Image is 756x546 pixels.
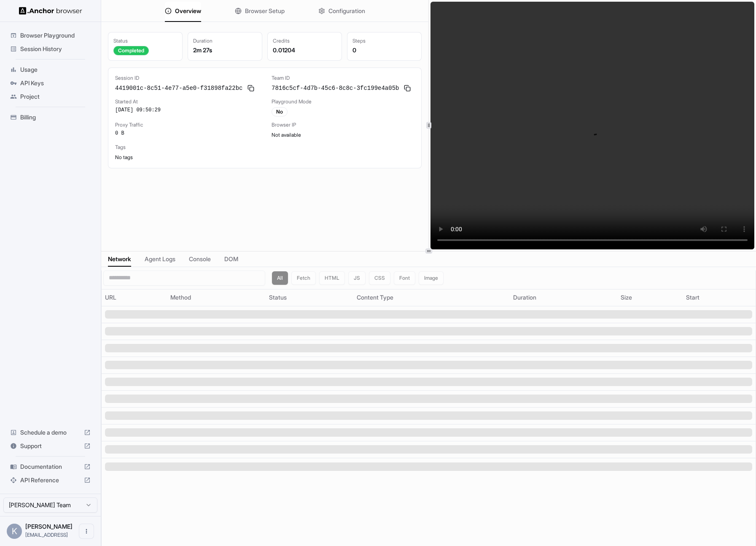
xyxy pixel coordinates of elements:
[115,154,133,160] span: No tags
[113,46,149,55] div: Completed
[19,7,82,15] img: Anchor Logo
[105,293,164,302] div: URL
[272,98,414,105] div: Playground Mode
[115,84,242,92] span: 4419001c-8c51-4e77-a5e0-f31898fa22bc
[328,7,365,15] span: Configuration
[79,524,94,539] button: Open menu
[7,460,94,473] div: Documentation
[115,130,258,137] div: 0 B
[175,7,201,15] span: Overview
[7,63,94,76] div: Usage
[272,75,414,81] div: Team ID
[20,476,81,484] span: API Reference
[272,132,301,138] span: Not available
[113,38,177,44] div: Status
[115,144,414,151] div: Tags
[20,428,81,437] span: Schedule a demo
[686,293,752,302] div: Start
[273,38,336,44] div: Credits
[7,90,94,103] div: Project
[189,255,211,263] span: Console
[20,92,91,101] span: Project
[115,107,258,114] div: [DATE] 09:50:29
[115,98,258,105] div: Started At
[170,293,262,302] div: Method
[272,122,414,128] div: Browser IP
[7,439,94,453] div: Support
[115,122,258,128] div: Proxy Traffic
[145,255,175,263] span: Agent Logs
[20,45,91,53] span: Session History
[25,532,68,538] span: kamiar@kvx.ai
[7,111,94,124] div: Billing
[7,42,94,56] div: Session History
[193,38,257,44] div: Duration
[20,113,91,122] span: Billing
[352,38,416,44] div: Steps
[7,473,94,487] div: API Reference
[108,255,131,263] span: Network
[7,524,22,539] div: K
[20,65,91,74] span: Usage
[20,31,91,40] span: Browser Playground
[224,255,238,263] span: DOM
[357,293,506,302] div: Content Type
[115,75,258,81] div: Session ID
[272,84,399,92] span: 7816c5cf-4d7b-45c6-8c8c-3fc199e4a05b
[513,293,614,302] div: Duration
[272,107,288,116] div: No
[352,46,416,54] div: 0
[621,293,679,302] div: Size
[20,442,81,450] span: Support
[25,523,73,530] span: Kamiar Coffey
[7,29,94,42] div: Browser Playground
[7,426,94,439] div: Schedule a demo
[245,7,285,15] span: Browser Setup
[273,46,336,54] div: 0.01204
[20,462,81,471] span: Documentation
[7,76,94,90] div: API Keys
[20,79,91,87] span: API Keys
[269,293,350,302] div: Status
[193,46,257,54] div: 2m 27s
